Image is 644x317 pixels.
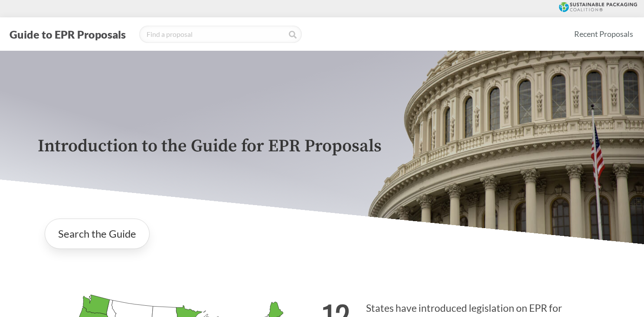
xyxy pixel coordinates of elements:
a: Search the Guide [45,219,150,249]
p: Introduction to the Guide for EPR Proposals [38,137,607,156]
a: Recent Proposals [570,24,637,44]
button: Guide to EPR Proposals [7,27,128,41]
input: Find a proposal [139,26,302,43]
